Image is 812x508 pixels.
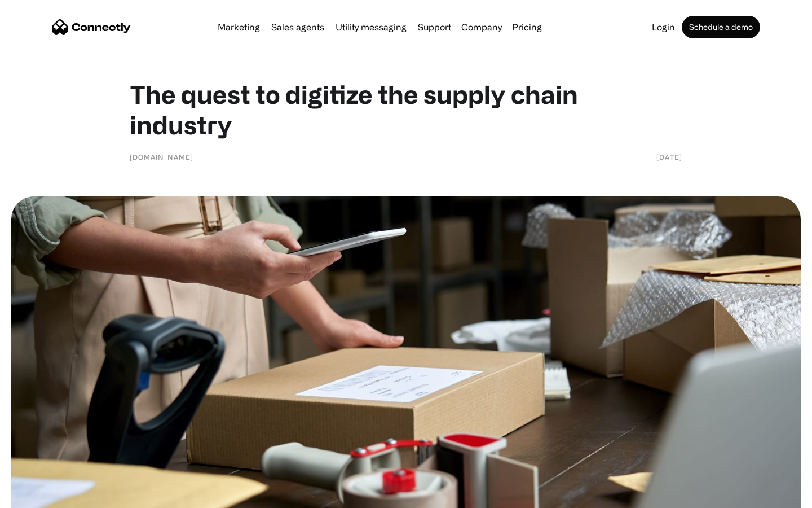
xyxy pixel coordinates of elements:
[507,23,546,32] a: Pricing
[331,23,411,32] a: Utility messaging
[23,488,68,504] ul: Language list
[213,23,264,32] a: Marketing
[267,23,329,32] a: Sales agents
[130,79,682,140] h1: The quest to digitize the supply chain industry
[656,151,682,163] div: [DATE]
[682,16,760,38] a: Schedule a demo
[413,23,456,32] a: Support
[11,488,68,504] aside: Language selected: English
[461,19,502,35] div: Company
[647,23,679,32] a: Login
[130,151,193,163] div: [DOMAIN_NAME]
